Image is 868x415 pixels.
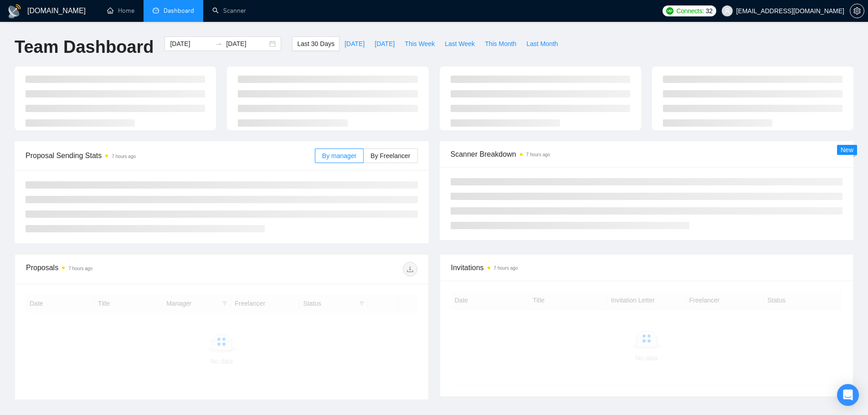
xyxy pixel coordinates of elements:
[370,36,400,51] button: [DATE]
[480,36,521,51] button: This Month
[676,6,704,16] span: Connects:
[153,7,159,14] span: dashboard
[215,40,222,47] span: to
[485,39,516,49] span: This Month
[850,7,864,15] a: setting
[445,39,475,49] span: Last Week
[521,36,563,51] button: Last Month
[405,39,435,49] span: This Week
[451,149,843,160] span: Scanner Breakdown
[841,146,853,154] span: New
[107,7,134,15] a: homeHome
[26,150,315,161] span: Proposal Sending Stats
[375,39,395,49] span: [DATE]
[494,266,518,271] time: 7 hours ago
[292,36,339,51] button: Last 30 Days
[666,7,673,15] img: upwork-logo.png
[7,4,22,19] img: logo
[226,39,267,49] input: End date
[837,384,859,406] div: Open Intercom Messenger
[215,40,222,47] span: swap-right
[400,36,440,51] button: This Week
[164,7,194,15] span: Dashboard
[68,266,92,271] time: 7 hours ago
[344,39,365,49] span: [DATE]
[706,6,713,16] span: 32
[339,36,370,51] button: [DATE]
[297,39,334,49] span: Last 30 Days
[15,36,154,58] h1: Team Dashboard
[170,39,211,49] input: Start date
[451,262,842,273] span: Invitations
[212,7,246,15] a: searchScanner
[440,36,480,51] button: Last Week
[26,262,221,277] div: Proposals
[850,4,864,18] button: setting
[526,39,558,49] span: Last Month
[724,8,730,14] span: user
[526,152,550,157] time: 7 hours ago
[112,154,136,159] time: 7 hours ago
[850,7,864,15] span: setting
[322,152,356,159] span: By manager
[370,152,410,159] span: By Freelancer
